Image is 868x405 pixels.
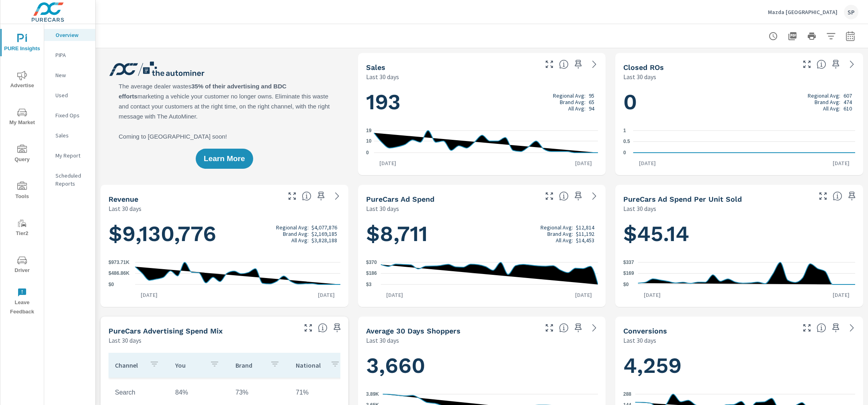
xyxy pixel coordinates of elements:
p: Last 30 days [366,335,399,345]
p: National [296,361,324,369]
button: Make Fullscreen [800,58,813,71]
button: Make Fullscreen [302,321,315,334]
text: $973.71K [108,260,129,265]
p: Brand Avg: [560,99,585,105]
h1: $8,711 [366,220,598,247]
p: My Report [55,151,89,160]
div: Fixed Ops [44,109,95,121]
span: Query [3,145,41,164]
span: The number of dealer-specified goals completed by a visitor. [Source: This data is provided by th... [817,323,826,333]
button: Make Fullscreen [800,321,813,334]
p: $11,192 [576,231,594,237]
p: [DATE] [135,291,163,299]
span: Total cost of media for all PureCars channels for the selected dealership group over the selected... [559,191,569,201]
a: See more details in report [845,321,858,334]
button: Learn More [196,149,253,169]
p: $14,453 [576,237,594,243]
h5: Sales [366,63,385,72]
h1: $9,130,776 [108,220,340,247]
p: [DATE] [633,159,661,167]
p: New [55,71,89,79]
p: Fixed Ops [55,111,89,119]
p: Regional Avg: [553,92,585,99]
text: $169 [623,270,634,276]
p: [DATE] [374,159,402,167]
p: Mazda [GEOGRAPHIC_DATA] [768,8,837,16]
p: [DATE] [569,291,598,299]
p: Brand Avg: [283,231,309,237]
td: 84% [169,382,229,403]
span: Tier2 [3,219,41,238]
text: $337 [623,260,634,265]
span: Save this to your personalized report [829,321,842,334]
p: Regional Avg: [276,224,309,231]
p: Sales [55,131,89,139]
h1: $45.14 [623,220,855,247]
h5: PureCars Ad Spend [366,195,434,203]
p: $2,169,185 [311,231,337,237]
p: $4,077,876 [311,224,337,231]
p: All Avg: [568,105,585,112]
div: SP [844,5,858,19]
p: $12,814 [576,224,594,231]
button: "Export Report to PDF" [784,28,800,44]
button: Make Fullscreen [817,190,829,202]
p: 607 [843,92,852,99]
p: Used [55,91,89,99]
text: 1 [623,128,626,133]
p: All Avg: [291,237,309,243]
p: [DATE] [827,291,855,299]
td: 71% [289,382,350,403]
p: [DATE] [638,291,666,299]
text: $370 [366,260,377,265]
button: Make Fullscreen [543,321,556,334]
span: Advertise [3,71,41,90]
span: Save this to your personalized report [829,58,842,71]
div: Overview [44,29,95,41]
h1: 3,660 [366,352,598,379]
p: Last 30 days [108,204,141,213]
p: Last 30 days [108,335,141,345]
div: PIPA [44,49,95,61]
text: 10 [366,138,372,144]
text: 0 [366,150,369,155]
button: Select Date Range [842,28,858,44]
span: Number of vehicles sold by the dealership over the selected date range. [Source: This data is sou... [559,59,569,69]
p: [DATE] [381,291,409,299]
span: Save this to your personalized report [331,321,344,334]
h5: Average 30 Days Shoppers [366,327,461,335]
p: Last 30 days [366,72,399,82]
span: Save this to your personalized report [572,58,585,71]
td: 73% [229,382,289,403]
a: See more details in report [588,321,601,334]
p: $3,828,188 [311,237,337,243]
p: [DATE] [312,291,340,299]
h1: 4,259 [623,352,855,379]
h5: Closed ROs [623,63,664,72]
span: Save this to your personalized report [315,190,328,202]
p: Brand Avg: [547,231,573,237]
span: Number of Repair Orders Closed by the selected dealership group over the selected time range. [So... [817,59,826,69]
text: 288 [623,391,631,397]
div: Used [44,89,95,101]
div: Scheduled Reports [44,170,95,190]
h5: Conversions [623,327,667,335]
p: Last 30 days [366,204,399,213]
a: See more details in report [588,190,601,202]
p: 610 [843,105,852,112]
p: Scheduled Reports [55,172,89,188]
div: My Report [44,149,95,162]
p: All Avg: [823,105,840,112]
button: Apply Filters [823,28,839,44]
p: Overview [55,31,89,39]
p: You [175,361,203,369]
text: 0 [623,150,626,155]
div: New [44,69,95,81]
p: Last 30 days [623,335,656,345]
div: nav menu [0,24,44,320]
span: My Market [3,108,41,127]
span: Save this to your personalized report [572,321,585,334]
a: See more details in report [845,58,858,71]
p: Brand Avg: [815,99,840,105]
p: Channel [115,361,143,369]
